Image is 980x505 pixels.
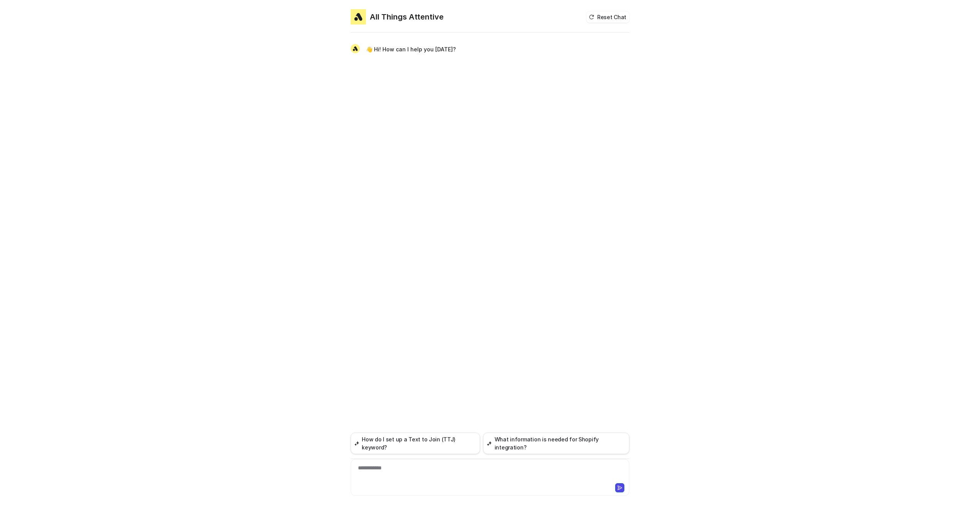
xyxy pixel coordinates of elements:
[483,433,629,454] button: What information is needed for Shopify integration?
[351,9,366,25] img: Widget
[366,45,456,54] p: 👋 Hi! How can I help you [DATE]?
[351,44,360,53] img: Widget
[586,11,629,23] button: Reset Chat
[351,433,480,454] button: How do I set up a Text to Join (TTJ) keyword?
[370,11,444,22] h2: All Things Attentive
